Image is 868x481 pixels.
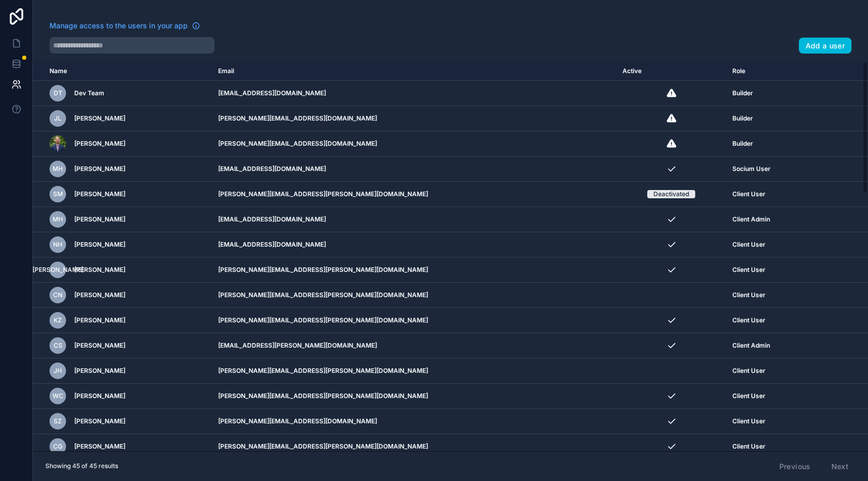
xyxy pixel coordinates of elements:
[54,417,62,425] span: SZ
[54,341,62,350] span: CS
[732,215,770,224] span: Client Admin
[54,367,62,375] span: JH
[54,89,62,97] span: DT
[212,358,616,384] td: [PERSON_NAME][EMAIL_ADDRESS][PERSON_NAME][DOMAIN_NAME]
[212,131,616,157] td: [PERSON_NAME][EMAIL_ADDRESS][DOMAIN_NAME]
[732,165,771,173] span: Socium User
[212,62,616,81] th: Email
[212,257,616,283] td: [PERSON_NAME][EMAIL_ADDRESS][PERSON_NAME][DOMAIN_NAME]
[32,266,84,274] span: [PERSON_NAME]
[74,291,125,299] span: [PERSON_NAME]
[726,62,827,81] th: Role
[732,240,765,249] span: Client User
[50,21,200,31] a: Manage access to the users in your app
[212,157,616,182] td: [EMAIL_ADDRESS][DOMAIN_NAME]
[212,283,616,308] td: [PERSON_NAME][EMAIL_ADDRESS][PERSON_NAME][DOMAIN_NAME]
[54,114,61,123] span: JL
[212,81,616,106] td: [EMAIL_ADDRESS][DOMAIN_NAME]
[212,106,616,131] td: [PERSON_NAME][EMAIL_ADDRESS][DOMAIN_NAME]
[732,316,765,324] span: Client User
[74,240,125,249] span: [PERSON_NAME]
[732,89,753,97] span: Builder
[212,333,616,358] td: [EMAIL_ADDRESS][PERSON_NAME][DOMAIN_NAME]
[53,291,62,299] span: CN
[53,442,62,451] span: CG
[33,62,868,451] div: scrollable content
[732,417,765,425] span: Client User
[212,308,616,333] td: [PERSON_NAME][EMAIL_ADDRESS][PERSON_NAME][DOMAIN_NAME]
[74,367,125,375] span: [PERSON_NAME]
[74,417,125,425] span: [PERSON_NAME]
[732,140,753,148] span: Builder
[212,207,616,232] td: [EMAIL_ADDRESS][DOMAIN_NAME]
[616,62,726,81] th: Active
[212,182,616,207] td: [PERSON_NAME][EMAIL_ADDRESS][PERSON_NAME][DOMAIN_NAME]
[732,114,753,123] span: Builder
[74,140,125,148] span: [PERSON_NAME]
[212,434,616,459] td: [PERSON_NAME][EMAIL_ADDRESS][PERSON_NAME][DOMAIN_NAME]
[53,215,63,224] span: MH
[732,442,765,451] span: Client User
[212,232,616,257] td: [EMAIL_ADDRESS][DOMAIN_NAME]
[53,392,63,400] span: WC
[53,165,63,173] span: MH
[732,266,765,274] span: Client User
[732,341,770,350] span: Client Admin
[74,190,125,198] span: [PERSON_NAME]
[74,392,125,400] span: [PERSON_NAME]
[74,114,125,123] span: [PERSON_NAME]
[732,291,765,299] span: Client User
[53,240,62,249] span: NH
[732,190,765,198] span: Client User
[74,442,125,451] span: [PERSON_NAME]
[212,409,616,434] td: [PERSON_NAME][EMAIL_ADDRESS][DOMAIN_NAME]
[74,165,125,173] span: [PERSON_NAME]
[74,341,125,350] span: [PERSON_NAME]
[212,384,616,409] td: [PERSON_NAME][EMAIL_ADDRESS][PERSON_NAME][DOMAIN_NAME]
[74,215,125,224] span: [PERSON_NAME]
[732,392,765,400] span: Client User
[45,462,118,470] span: Showing 45 of 45 results
[54,316,62,324] span: KZ
[53,190,63,198] span: SM
[74,266,125,274] span: [PERSON_NAME]
[50,21,188,31] span: Manage access to the users in your app
[33,62,212,81] th: Name
[732,367,765,375] span: Client User
[74,316,125,324] span: [PERSON_NAME]
[653,190,689,198] div: Deactivated
[799,38,852,54] button: Add a user
[74,89,104,97] span: Dev Team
